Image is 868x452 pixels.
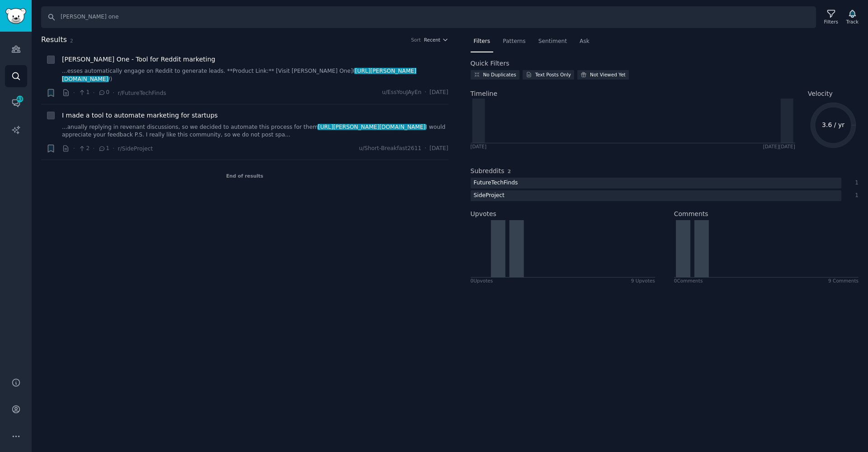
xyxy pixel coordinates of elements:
div: Not Viewed Yet [590,71,626,78]
h2: Comments [674,209,708,219]
img: GummySearch logo [5,8,26,24]
span: 1 [78,89,90,97]
span: 2 [508,169,511,174]
span: Velocity [808,89,833,99]
span: · [425,89,426,97]
a: ...esses automatically engage on Reddit to generate leads. **Product Link:** [Visit [PERSON_NAME]... [62,67,448,83]
span: · [73,144,75,153]
span: Recent [424,37,440,43]
button: Recent [424,37,448,43]
span: u/Short-Breakfast2611 [359,145,421,153]
div: [DATE] [471,143,487,150]
div: 9 Comments [828,278,859,284]
span: Sentiment [538,38,567,46]
span: [DATE] [429,89,448,97]
a: ...anually replying in revenant discussions, so we decided to automate this process for them[URL]... [62,123,448,139]
span: · [73,88,75,98]
div: FutureTechFinds [471,178,521,189]
div: Text Posts Only [535,71,571,78]
div: Track [846,19,859,25]
span: [URL][PERSON_NAME][DOMAIN_NAME] [62,68,416,82]
h2: Subreddits [471,166,505,176]
span: 2 [70,38,73,43]
span: [DATE] [429,145,448,153]
h2: Upvotes [471,209,496,219]
span: r/FutureTechFinds [118,90,166,96]
div: End of results [41,160,448,192]
a: 43 [5,92,27,114]
span: 1 [98,145,109,153]
span: Timeline [471,89,498,99]
span: Filters [474,38,491,46]
a: I made a tool to automate marketing for startups [62,111,218,120]
span: · [93,88,94,98]
span: Results [41,34,67,46]
span: 2 [78,145,90,153]
span: [URL][PERSON_NAME][DOMAIN_NAME] [317,124,426,130]
div: SideProject [471,190,508,202]
a: [PERSON_NAME] One - Tool for Reddit marketing [62,55,215,64]
span: u/EssYouJAyEn [382,89,421,97]
div: [DATE] [DATE] [763,143,795,150]
input: Search Keyword [41,6,816,28]
div: 9 Upvotes [631,278,655,284]
span: Ask [580,38,590,46]
div: 0 Comment s [674,278,703,284]
div: Filters [824,19,838,25]
span: r/SideProject [118,146,153,152]
button: Track [843,8,862,27]
span: 43 [16,96,24,102]
h2: Quick Filters [471,59,509,68]
div: No Duplicates [483,71,516,78]
div: 1 [851,192,859,200]
div: Sort [411,37,421,43]
span: · [93,144,94,153]
span: · [113,88,114,98]
text: 3.6 / yr [822,121,844,128]
div: 0 Upvote s [471,278,493,284]
span: 0 [98,89,109,97]
span: · [113,144,114,153]
div: 1 [851,179,859,187]
span: Patterns [503,38,525,46]
span: · [425,145,426,153]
